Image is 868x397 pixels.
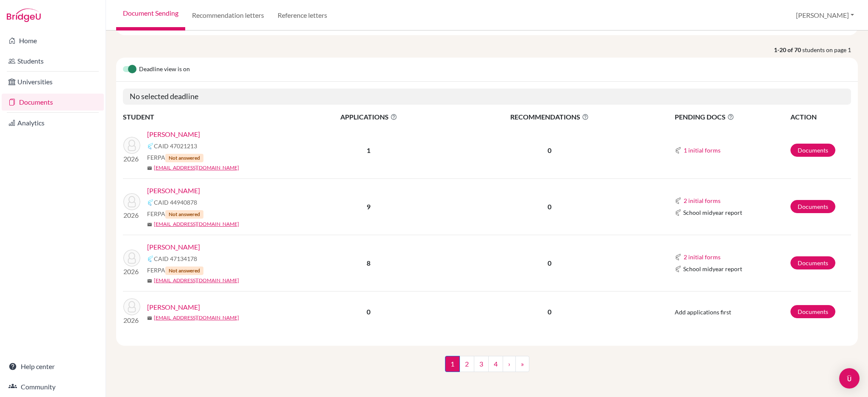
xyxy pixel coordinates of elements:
[123,154,140,164] p: 2026
[165,267,203,275] span: Not answered
[675,112,790,122] span: PENDING DOCS
[445,202,654,212] p: 0
[792,7,858,23] button: [PERSON_NAME]
[675,266,682,272] img: Common App logo
[147,266,203,275] span: FERPA
[445,258,654,268] p: 0
[154,142,197,150] span: CAID 47021213
[367,308,370,316] b: 0
[802,45,858,54] span: students on page 1
[123,315,140,325] p: 2026
[147,129,200,139] a: [PERSON_NAME]
[683,196,721,205] button: 2 initial forms
[154,164,239,172] a: [EMAIL_ADDRESS][DOMAIN_NAME]
[2,358,104,375] a: Help center
[147,199,154,206] img: Common App logo
[675,209,682,216] img: Common App logo
[147,316,152,321] span: mail
[683,208,742,217] span: School midyear report
[123,193,140,210] img: Chen, Zack
[154,220,239,228] a: [EMAIL_ADDRESS][DOMAIN_NAME]
[147,278,152,283] span: mail
[675,254,682,261] img: Common App logo
[367,146,370,154] b: 1
[147,222,152,227] span: mail
[147,143,154,150] img: Common App logo
[147,302,200,312] a: [PERSON_NAME]
[139,64,190,75] span: Deadline view is on
[790,111,851,122] th: ACTION
[154,198,197,207] span: CAID 44940878
[503,356,516,372] a: ›
[2,53,104,69] a: Students
[367,203,370,211] b: 9
[123,137,140,154] img: Lin, Jolie
[367,259,370,267] b: 8
[445,112,654,122] span: RECOMMENDATIONS
[147,242,200,252] a: [PERSON_NAME]
[445,356,460,372] span: 1
[790,305,835,318] a: Documents
[683,264,742,273] span: School midyear report
[123,298,140,315] img: Aoyama, Liz
[147,209,203,219] span: FERPA
[774,45,802,54] strong: 1-20 of 70
[123,111,292,122] th: STUDENT
[839,368,860,389] div: Open Intercom Messenger
[474,356,489,372] a: 3
[165,154,203,162] span: Not answered
[675,147,682,154] img: Common App logo
[123,267,140,277] p: 2026
[2,73,104,90] a: Universities
[790,200,835,213] a: Documents
[123,210,140,220] p: 2026
[683,252,721,262] button: 2 initial forms
[123,89,851,105] h5: No selected deadline
[147,255,154,262] img: Common App logo
[459,356,474,372] a: 2
[165,210,203,219] span: Not answered
[488,356,503,372] a: 4
[683,145,721,155] button: 1 initial forms
[790,144,835,157] a: Documents
[445,145,654,155] p: 0
[2,32,104,49] a: Home
[154,277,239,284] a: [EMAIL_ADDRESS][DOMAIN_NAME]
[445,356,529,379] nav: ...
[675,197,682,204] img: Common App logo
[147,186,200,196] a: [PERSON_NAME]
[2,114,104,131] a: Analytics
[515,356,529,372] a: »
[154,314,239,322] a: [EMAIL_ADDRESS][DOMAIN_NAME]
[293,112,445,122] span: APPLICATIONS
[147,153,203,162] span: FERPA
[154,254,197,263] span: CAID 47134178
[7,8,41,22] img: Bridge-U
[675,308,731,316] span: Add applications first
[123,250,140,267] img: Kuo, Yu Hsuan
[2,94,104,111] a: Documents
[147,166,152,171] span: mail
[790,256,835,269] a: Documents
[445,307,654,317] p: 0
[2,378,104,395] a: Community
